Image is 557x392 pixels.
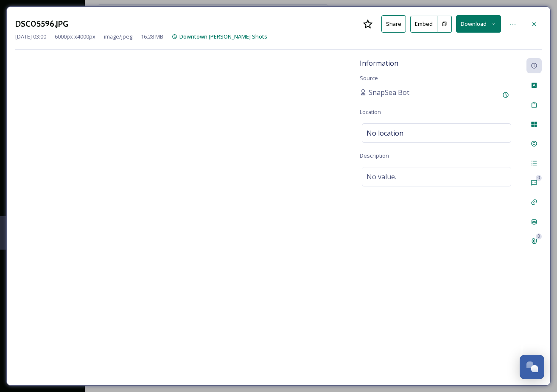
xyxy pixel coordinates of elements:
button: Open Chat [520,355,544,379]
button: Share [381,15,406,33]
div: 0 [536,175,542,181]
h3: DSC05596.JPG [15,18,68,30]
span: Location [360,108,381,116]
span: No value. [367,172,396,182]
span: SnapSea Bot [369,87,409,97]
span: Description [360,152,389,159]
button: Download [456,15,501,33]
span: image/jpeg [104,33,132,41]
span: Downtown [PERSON_NAME] Shots [179,33,267,40]
button: Embed [410,16,437,33]
img: local-9481-DSC05596.JPG.JPG [15,110,342,328]
span: Source [360,74,378,82]
span: Information [360,58,398,68]
div: 0 [536,234,542,239]
span: 16.28 MB [141,33,163,41]
span: [DATE] 03:00 [15,33,46,41]
span: 6000 px x 4000 px [55,33,95,41]
span: No location [367,128,403,138]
